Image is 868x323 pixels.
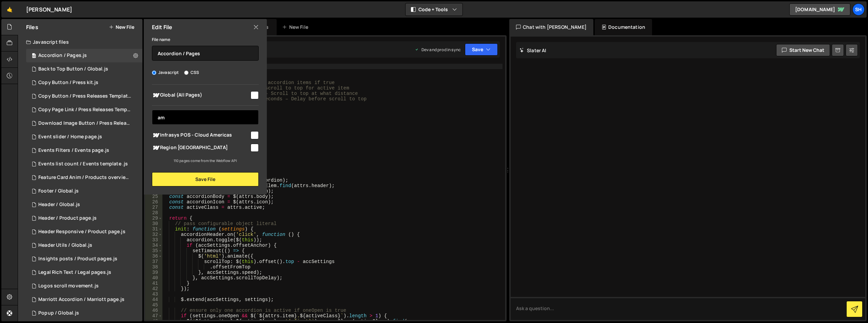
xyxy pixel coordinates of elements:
[26,184,142,198] div: 9427/21318.js
[26,89,145,103] div: 9427/21755.js
[26,306,142,320] div: 9427/30706.js
[145,297,162,302] div: 44
[145,286,162,291] div: 42
[26,62,142,76] div: 9427/21383.js
[26,266,142,279] div: 9427/22618.js
[38,93,132,99] div: Copy Button / Press Releases Template .js
[145,232,162,237] div: 32
[38,53,87,59] div: Accordion / Pages.js
[145,226,162,232] div: 31
[145,308,162,313] div: 46
[26,198,142,211] div: 9427/21456.js
[26,23,38,31] h2: Files
[152,172,259,186] button: Save File
[26,130,142,144] div: 9427/45053.js
[184,70,189,75] input: CSS
[145,216,162,221] div: 29
[145,194,162,199] div: 25
[145,221,162,226] div: 30
[184,69,199,76] label: CSS
[152,36,170,43] label: File name
[406,3,462,16] button: Code + Tools
[26,5,72,14] div: [PERSON_NAME]
[38,202,80,208] div: Header / Global.js
[152,144,250,152] span: Region [GEOGRAPHIC_DATA]
[145,210,162,216] div: 28
[26,279,142,293] div: 9427/41992.js
[152,70,156,75] input: Javascript
[145,281,162,286] div: 41
[465,43,498,56] button: Save
[26,171,145,184] div: 9427/22336.js
[152,91,250,99] span: Global (All Pages)
[152,131,250,139] span: Infrasys POS - Cloud Americas
[26,157,142,171] div: 9427/24082.js
[415,47,461,53] div: Dev and prod in sync
[38,297,124,303] div: Marriott Accordion / Marriott page.js
[38,66,108,72] div: Back to Top Button / Global.js
[26,293,142,306] div: 9427/39878.js
[789,3,850,16] a: [DOMAIN_NAME]
[1,1,18,18] a: 🤙
[776,44,830,56] button: Start new chat
[26,76,142,89] div: 9427/33041.js
[38,107,132,113] div: Copy Page Link / Press Releases Template.js
[174,158,237,163] small: 110 pages come from the Webflow API
[145,254,162,259] div: 36
[282,24,311,31] div: New File
[145,264,162,270] div: 38
[145,199,162,205] div: 26
[38,147,109,154] div: Events Filters / Events page.js
[852,3,865,16] a: Sh
[145,248,162,254] div: 35
[109,24,134,30] button: New File
[26,117,145,130] div: 9427/21765.js
[38,283,99,289] div: Logos scroll movement.js
[38,215,97,221] div: Header / Product page.js
[145,302,162,308] div: 45
[38,242,92,248] div: Header Utils / Global.js
[509,19,593,35] div: Chat with [PERSON_NAME]
[145,205,162,210] div: 27
[152,23,172,31] h2: Edit File
[38,134,102,140] div: Event slider / Home page.js
[26,144,142,157] div: 9427/23776.js
[26,49,142,62] div: 9427/20653.js
[38,310,79,316] div: Popup / Global.js
[26,225,142,239] div: 9427/22226.js
[145,270,162,275] div: 39
[38,229,125,235] div: Header Responsive / Product page.js
[38,256,117,262] div: Insights posts / Product pages.js
[18,35,142,49] div: Javascript files
[145,275,162,281] div: 40
[152,110,259,125] input: Search pages
[152,46,259,61] input: Name
[595,19,652,35] div: Documentation
[38,161,128,167] div: Events list count / Events template .js
[26,103,145,117] div: 9427/21763.js
[38,188,79,194] div: Footer / Global.js
[38,175,132,181] div: Feature Card Anim / Products overview page.js
[32,54,36,59] span: 33
[145,237,162,243] div: 33
[145,291,162,297] div: 43
[152,69,179,76] label: Javascript
[38,269,111,276] div: Legal Rich Text / Legal pages.js
[38,80,98,86] div: Copy Button / Press kit.js
[38,120,132,126] div: Download Image Button / Press Release Template.js
[26,211,142,225] div: 9427/22099.js
[145,259,162,264] div: 37
[26,239,142,252] div: 9427/22236.js
[519,47,547,54] h2: Slater AI
[145,243,162,248] div: 34
[26,252,142,266] div: 9427/23957.js
[145,313,162,319] div: 47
